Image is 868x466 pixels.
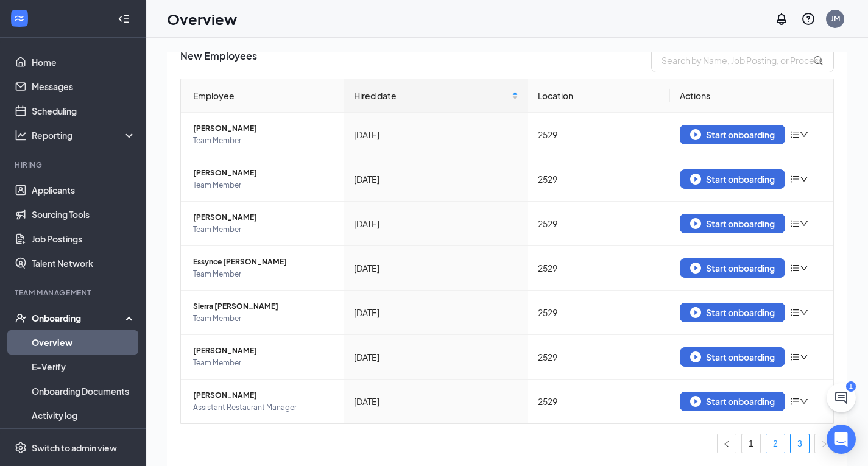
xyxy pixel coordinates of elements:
div: Start onboarding [690,129,775,140]
div: [DATE] [354,261,519,275]
li: 3 [790,434,810,453]
svg: Collapse [118,13,130,25]
th: Actions [670,79,833,113]
td: 2529 [528,335,670,380]
div: Start onboarding [690,174,775,185]
span: bars [790,397,800,406]
span: Sierra [PERSON_NAME] [193,300,334,312]
svg: Notifications [774,12,789,26]
svg: Analysis [15,129,27,141]
div: 1 [846,381,856,392]
span: Team Member [193,312,334,325]
a: Home [32,50,136,74]
svg: QuestionInfo [801,12,816,26]
a: Overview [32,330,136,355]
span: New Employees [180,48,257,72]
button: Start onboarding [680,258,785,278]
li: 1 [741,434,761,453]
span: left [723,440,730,448]
button: ChatActive [827,383,856,412]
div: [DATE] [354,350,519,364]
div: Reporting [32,129,136,141]
span: bars [790,263,800,273]
button: Start onboarding [680,169,785,189]
span: bars [790,352,800,362]
a: Job Postings [32,227,136,251]
div: [DATE] [354,217,519,230]
a: Sourcing Tools [32,202,136,227]
span: [PERSON_NAME] [193,345,334,357]
span: bars [790,130,800,139]
span: [PERSON_NAME] [193,122,334,135]
a: Applicants [32,178,136,202]
span: bars [790,174,800,184]
div: Open Intercom Messenger [827,425,856,454]
td: 2529 [528,157,670,202]
button: Start onboarding [680,214,785,233]
div: Start onboarding [690,218,775,229]
span: Team Member [193,135,334,147]
th: Location [528,79,670,113]
button: Start onboarding [680,392,785,411]
div: Onboarding [32,312,125,324]
a: Talent Network [32,251,136,275]
a: 3 [791,434,809,453]
div: Start onboarding [690,351,775,362]
div: Hiring [15,160,133,170]
div: Start onboarding [690,263,775,274]
th: Employee [181,79,344,113]
button: Start onboarding [680,347,785,367]
li: Previous Page [717,434,736,453]
svg: WorkstreamLogo [13,12,26,24]
a: Onboarding Documents [32,379,136,403]
span: down [800,219,808,228]
div: Start onboarding [690,396,775,407]
div: Switch to admin view [32,442,117,454]
td: 2529 [528,246,670,291]
span: down [800,130,808,139]
td: 2529 [528,291,670,335]
a: 2 [766,434,785,453]
input: Search by Name, Job Posting, or Process [651,48,834,72]
a: E-Verify [32,355,136,379]
span: down [800,397,808,406]
a: Activity log [32,403,136,428]
span: down [800,353,808,361]
td: 2529 [528,202,670,246]
td: 2529 [528,113,670,157]
svg: Settings [15,442,27,454]
h1: Overview [167,9,237,29]
li: Next Page [814,434,834,453]
div: [DATE] [354,128,519,141]
div: Start onboarding [690,307,775,318]
div: [DATE] [354,172,519,186]
span: down [800,175,808,183]
div: [DATE] [354,395,519,408]
span: Essynce [PERSON_NAME] [193,256,334,268]
span: down [800,264,808,272]
div: JM [831,13,840,24]
a: 1 [742,434,760,453]
a: Scheduling [32,99,136,123]
svg: ChatActive [834,390,849,405]
span: Team Member [193,357,334,369]
span: bars [790,308,800,317]
span: Assistant Restaurant Manager [193,401,334,414]
span: bars [790,219,800,228]
button: Start onboarding [680,303,785,322]
span: [PERSON_NAME] [193,389,334,401]
span: Team Member [193,224,334,236]
td: 2529 [528,380,670,423]
a: Messages [32,74,136,99]
div: Team Management [15,288,133,298]
span: down [800,308,808,317]
span: Hired date [354,89,510,102]
div: [DATE] [354,306,519,319]
button: right [814,434,834,453]
span: [PERSON_NAME] [193,211,334,224]
button: Start onboarding [680,125,785,144]
span: Team Member [193,268,334,280]
span: right [820,440,828,448]
button: left [717,434,736,453]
